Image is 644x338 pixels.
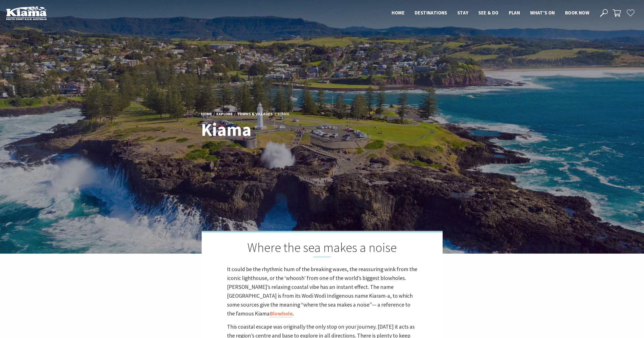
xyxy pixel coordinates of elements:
[227,265,417,318] p: It could be the rhythmic hum of the breaking waves, the reassuring wink from the iconic lighthous...
[227,240,417,257] h2: Where the sea makes a noise
[565,10,589,16] span: Book now
[216,111,233,117] a: Explore
[415,10,447,16] span: Destinations
[387,9,594,17] nav: Main Menu
[270,310,293,317] a: Blowhole
[201,120,344,139] h1: Kiama
[457,10,468,16] span: Stay
[237,111,273,117] a: Towns & Villages
[201,111,212,117] a: Home
[392,10,405,16] span: Home
[509,10,520,16] span: Plan
[530,10,555,16] span: What’s On
[278,111,289,117] li: Kiama
[478,10,498,16] span: See & Do
[6,6,47,20] img: Kiama Logo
